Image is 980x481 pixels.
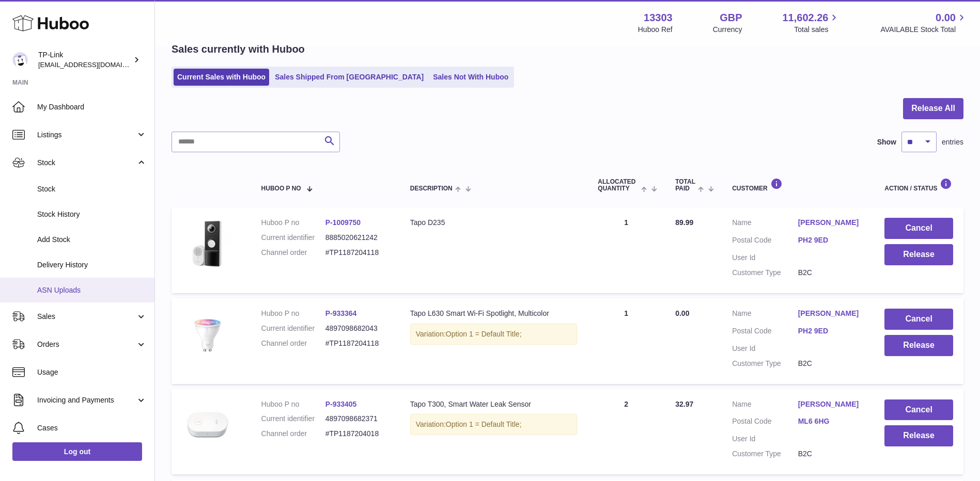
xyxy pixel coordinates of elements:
[325,233,390,243] dd: 8885020621242
[675,179,695,192] span: Total paid
[798,326,864,336] a: PH2 9ED
[798,218,864,228] a: [PERSON_NAME]
[587,389,665,475] td: 2
[37,423,147,433] span: Cases
[261,414,325,424] dt: Current identifier
[182,309,234,360] img: Tapo_L630_01_large_20220706070413f.jpg
[732,434,798,444] dt: User Id
[325,429,390,439] dd: #TP1187204018
[38,50,131,70] div: TP-Link
[174,69,269,86] a: Current Sales with Huboo
[675,400,693,408] span: 32.97
[942,137,963,147] span: entries
[410,185,453,192] span: Description
[638,25,673,35] div: Huboo Ref
[675,218,693,227] span: 89.99
[12,52,28,68] img: gaby.chen@tp-link.com
[587,298,665,384] td: 1
[782,11,840,35] a: 11,602.26 Total sales
[732,218,798,230] dt: Name
[720,11,742,25] strong: GBP
[732,326,798,339] dt: Postal Code
[446,420,522,428] span: Option 1 = Default Title;
[37,340,136,349] span: Orders
[794,25,840,35] span: Total sales
[325,309,357,317] a: P-933364
[37,158,136,168] span: Stock
[782,11,828,25] span: 11,602.26
[675,309,689,317] span: 0.00
[644,11,673,25] strong: 13303
[446,330,522,338] span: Option 1 = Default Title;
[798,235,864,245] a: PH2 9ED
[598,179,638,192] span: ALLOCATED Quantity
[172,42,305,56] h2: Sales currently with Huboo
[798,416,864,426] a: ML6 6HG
[410,218,578,228] div: Tapo D235
[732,178,864,192] div: Customer
[798,359,864,368] dd: B2C
[732,268,798,278] dt: Customer Type
[884,425,953,446] button: Release
[261,399,325,409] dt: Huboo P no
[587,207,665,293] td: 1
[732,449,798,459] dt: Customer Type
[732,399,798,412] dt: Name
[325,324,390,333] dd: 4897098682043
[182,218,234,269] img: 133031727278049.jpg
[880,11,968,35] a: 0.00 AVAILABLE Stock Total
[884,218,953,239] button: Cancel
[410,414,578,435] div: Variation:
[325,248,390,258] dd: #TP1187204118
[732,359,798,368] dt: Customer Type
[37,102,147,112] span: My Dashboard
[732,309,798,321] dt: Name
[261,185,301,192] span: Huboo P no
[429,69,512,86] a: Sales Not With Huboo
[884,335,953,356] button: Release
[884,244,953,265] button: Release
[732,344,798,354] dt: User Id
[903,98,963,119] button: Release All
[37,260,147,270] span: Delivery History
[325,414,390,424] dd: 4897098682371
[261,309,325,318] dt: Huboo P no
[732,235,798,248] dt: Postal Code
[877,137,896,147] label: Show
[798,309,864,318] a: [PERSON_NAME]
[37,312,136,322] span: Sales
[410,324,578,345] div: Variation:
[410,399,578,409] div: Tapo T300, Smart Water Leak Sensor
[261,429,325,439] dt: Channel order
[798,268,864,278] dd: B2C
[410,309,578,318] div: Tapo L630 Smart Wi-Fi Spotlight, Multicolor
[261,248,325,258] dt: Channel order
[880,25,968,35] span: AVAILABLE Stock Total
[732,416,798,429] dt: Postal Code
[37,130,136,140] span: Listings
[12,442,142,461] a: Log out
[261,339,325,348] dt: Channel order
[37,367,147,377] span: Usage
[37,210,147,219] span: Stock History
[37,235,147,245] span: Add Stock
[37,184,147,194] span: Stock
[713,25,742,35] div: Currency
[732,253,798,263] dt: User Id
[798,449,864,459] dd: B2C
[261,218,325,228] dt: Huboo P no
[261,324,325,333] dt: Current identifier
[884,178,953,192] div: Action / Status
[37,395,136,405] span: Invoicing and Payments
[936,11,956,25] span: 0.00
[261,233,325,243] dt: Current identifier
[38,60,152,69] span: [EMAIL_ADDRESS][DOMAIN_NAME]
[325,400,357,408] a: P-933405
[325,218,361,227] a: P-1009750
[37,285,147,295] span: ASN Uploads
[271,69,427,86] a: Sales Shipped From [GEOGRAPHIC_DATA]
[884,399,953,421] button: Cancel
[325,339,390,348] dd: #TP1187204118
[884,309,953,330] button: Cancel
[182,399,234,451] img: 1_large_20230725013923k.jpg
